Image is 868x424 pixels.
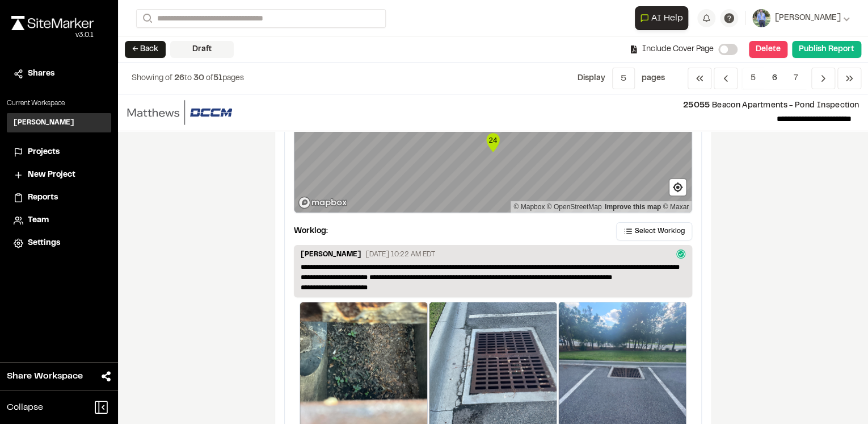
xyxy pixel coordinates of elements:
a: Team [14,214,104,227]
span: Showing of [132,75,174,82]
img: User [752,9,770,27]
span: Reports [28,192,58,204]
span: 6 [764,68,786,89]
button: Search [136,9,157,28]
a: Settings [14,237,104,250]
span: 30 [193,75,204,82]
p: Beacon Apartments - Pond Inspection [242,99,859,112]
span: Shares [28,68,54,80]
button: Publish Report [792,41,861,58]
button: [PERSON_NAME] [752,9,850,27]
p: page s [642,72,665,85]
span: Collapse [7,401,43,414]
span: Select Worklog [635,226,685,236]
a: Maxar [663,203,689,211]
text: 24 [488,136,497,144]
button: Select Worklog [616,222,692,240]
a: Map feedback [605,203,661,211]
a: Mapbox logo [298,196,348,209]
div: Oh geez...please don't... [11,30,94,40]
h3: [PERSON_NAME] [14,118,74,128]
span: 26 [174,75,184,82]
span: Share Workspace [7,369,83,383]
div: Open AI Assistant [635,6,693,30]
nav: Navigation [688,68,861,89]
a: OpenStreetMap [547,203,602,211]
div: Include Cover Page [630,43,714,56]
a: New Project [14,169,104,181]
span: 51 [213,75,222,82]
p: to of pages [132,72,244,85]
a: Mapbox [513,203,545,211]
p: Display [578,72,605,85]
img: rebrand.png [11,16,94,30]
p: Current Workspace [7,98,111,109]
p: [PERSON_NAME] [301,250,361,262]
span: New Project [28,169,75,181]
a: Projects [14,146,104,159]
span: Settings [28,237,60,250]
p: [DATE] 10:22 AM EDT [366,250,435,260]
p: Worklog: [294,225,328,238]
button: Delete [749,41,787,58]
span: Team [28,214,49,227]
button: Find my location [669,179,686,196]
button: 5 [612,68,635,89]
a: Shares [14,68,104,80]
div: Draft [170,41,234,58]
button: ← Back [125,41,166,58]
span: 7 [785,68,807,89]
span: [PERSON_NAME] [775,12,841,24]
canvas: Map [294,95,692,213]
span: Projects [28,146,60,159]
span: 5 [742,68,764,89]
div: Map marker [484,131,502,154]
img: file [127,100,233,125]
button: Open AI Assistant [635,6,688,30]
span: AI Help [651,11,683,25]
span: 25055 [683,102,710,109]
a: Reports [14,192,104,204]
